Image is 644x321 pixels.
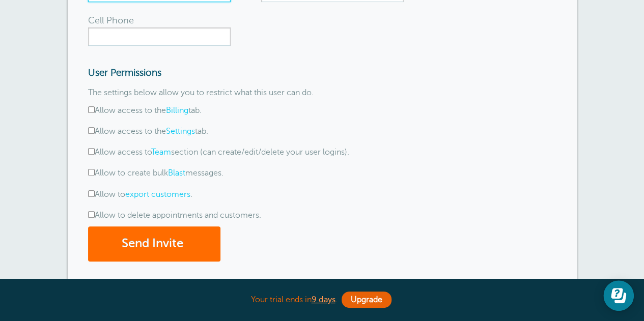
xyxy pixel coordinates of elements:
a: Settings [166,127,195,136]
a: export customers [125,190,190,199]
input: Allow access toTeamsection (can create/edit/delete your user logins). [88,148,95,155]
a: Blast [168,168,185,178]
input: Allow to create bulkBlastmessages. [88,169,95,176]
iframe: Resource center [603,280,634,311]
label: Allow to delete appointments and customers. [88,211,261,220]
a: Team [151,148,171,157]
label: Allow access to section (can create/edit/delete your user logins). [88,148,349,157]
label: Cell Phone [88,16,134,25]
a: Billing [166,106,188,115]
h3: User Permissions [88,67,394,78]
input: Allow access to theSettingstab. [88,127,95,134]
div: Your trial ends in . [68,289,577,311]
input: Allow to delete appointments and customers. [88,211,95,218]
a: 9 days [312,295,335,304]
button: Send Invite [88,226,220,261]
input: Allow access to theBillingtab. [88,106,95,113]
label: Allow access to the tab. [88,127,208,136]
a: Upgrade [342,291,391,308]
input: Allow toexport customers. [88,190,95,197]
label: Allow access to the tab. [88,106,202,115]
p: The settings below allow you to restrict what this user can do. [88,88,394,98]
label: Allow to . [88,190,192,199]
label: Allow to create bulk messages. [88,168,223,178]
